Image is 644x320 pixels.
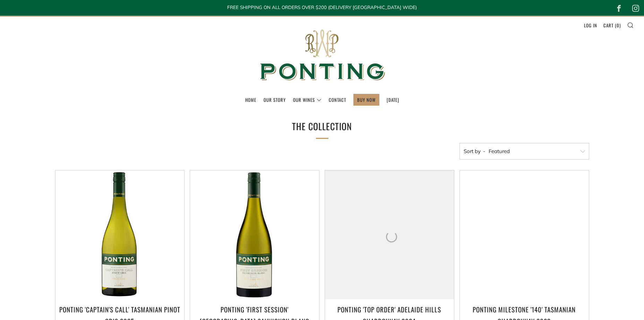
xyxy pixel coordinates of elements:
[253,17,392,94] img: Ponting Wines
[264,94,286,105] a: Our Story
[218,118,426,135] h1: The Collection
[617,22,619,29] span: 0
[584,20,597,31] a: Log in
[357,94,376,105] a: BUY NOW
[387,94,399,105] a: [DATE]
[245,94,256,105] a: Home
[329,94,346,105] a: Contact
[603,20,621,31] a: Cart (0)
[293,94,321,105] a: Our Wines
